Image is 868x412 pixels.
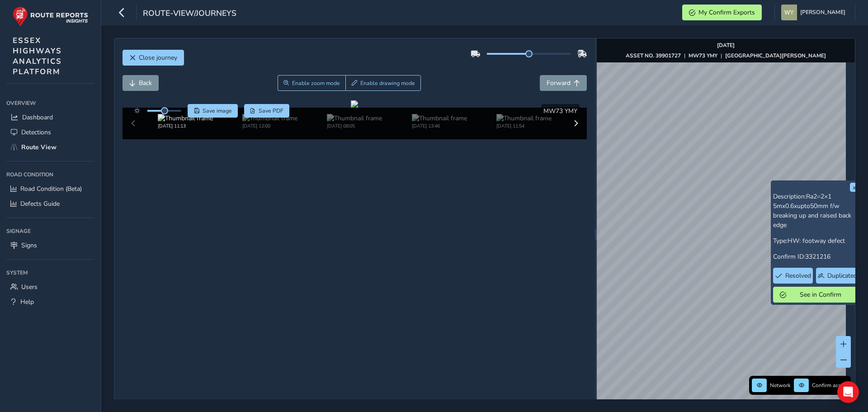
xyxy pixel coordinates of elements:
[543,107,577,115] span: MW73 YMY
[158,123,213,129] div: [DATE] 11:13
[203,107,232,114] span: Save image
[805,252,830,261] span: 3321216
[278,75,346,91] button: Zoom
[6,96,94,110] div: Overview
[6,125,94,140] a: Detections
[788,237,845,245] span: HW: footway defect
[725,52,826,59] strong: [GEOGRAPHIC_DATA][PERSON_NAME]
[547,79,571,87] span: Forward
[6,224,94,238] div: Signage
[496,123,552,129] div: [DATE] 11:54
[412,114,467,123] img: Thumbnail frame
[139,79,152,87] span: Back
[6,196,94,211] a: Defects Guide
[6,238,94,253] a: Signs
[773,192,859,230] p: Description:
[412,123,467,129] div: [DATE] 13:46
[781,5,849,20] button: [PERSON_NAME]
[496,114,552,123] img: Thumbnail frame
[850,183,859,192] button: x
[717,42,735,49] strong: [DATE]
[13,35,62,77] span: ESSEX HIGHWAYS ANALYTICS PLATFORM
[773,287,859,303] button: See in Confirm
[123,75,159,91] button: Back
[6,294,94,309] a: Help
[773,252,859,261] p: Confirm ID:
[682,5,762,20] button: My Confirm Exports
[626,52,681,59] strong: ASSET NO. 39901727
[6,181,94,196] a: Road Condition (Beta)
[770,382,791,389] span: Network
[242,114,297,123] img: Thumbnail frame
[812,382,848,389] span: Confirm assets
[540,75,587,91] button: Forward
[242,123,297,129] div: [DATE] 12:00
[6,168,94,181] div: Road Condition
[626,52,826,59] div: | |
[244,104,290,118] button: PDF
[345,75,421,91] button: Draw
[259,107,283,114] span: Save PDF
[21,283,38,291] span: Users
[158,114,213,123] img: Thumbnail frame
[827,271,857,280] span: Duplicated
[327,123,382,129] div: [DATE] 08:05
[781,5,797,20] img: diamond-layout
[327,114,382,123] img: Thumbnail frame
[698,8,755,17] span: My Confirm Exports
[773,236,859,246] p: Type:
[13,6,88,27] img: rr logo
[837,381,859,403] div: Open Intercom Messenger
[139,53,177,62] span: Close journey
[20,298,34,306] span: Help
[689,52,717,59] strong: MW73 YMY
[22,113,53,122] span: Dashboard
[6,140,94,155] a: Route View
[6,110,94,125] a: Dashboard
[773,192,851,229] span: Ra2=2×1 5mx0.6xupto50mm f/w breaking up and raised back edge
[21,143,57,152] span: Route View
[6,279,94,294] a: Users
[789,290,852,299] span: See in Confirm
[6,266,94,279] div: System
[800,5,845,20] span: [PERSON_NAME]
[360,80,415,87] span: Enable drawing mode
[143,8,236,20] span: route-view/journeys
[816,268,859,284] button: Duplicated
[123,50,184,66] button: Close journey
[773,268,813,284] button: Resolved
[785,271,811,280] span: Resolved
[188,104,238,118] button: Save
[21,241,37,250] span: Signs
[20,199,60,208] span: Defects Guide
[292,80,340,87] span: Enable zoom mode
[21,128,51,137] span: Detections
[20,185,82,193] span: Road Condition (Beta)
